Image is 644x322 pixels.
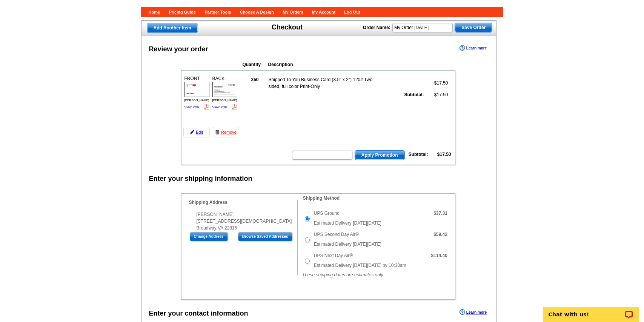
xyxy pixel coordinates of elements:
span: Estimated Delivery [DATE][DATE] [314,242,381,247]
div: FRONT [183,74,211,112]
a: Learn more [460,309,487,315]
strong: Subtotal: [404,92,424,97]
div: Enter your shipping information [149,174,252,184]
input: Browse Saved Addresses [238,232,292,241]
span: Estimated Delivery [DATE][DATE] by 10:30am [314,263,406,268]
img: pencil-icon.gif [190,130,194,134]
div: BACK [211,74,238,112]
span: Save Order [455,23,492,32]
legend: Shipping Method [302,195,340,202]
span: [PERSON_NAME]... [184,99,212,102]
a: Log Out [344,10,360,14]
img: small-thumb.jpg [212,82,237,97]
label: UPS Second Day Air® [314,231,359,238]
th: Description [268,61,406,68]
strong: $17.50 [437,152,451,157]
a: Edit [183,127,210,137]
a: My Orders [283,10,303,14]
img: pdf_logo.png [232,104,237,109]
a: Add Another Item [147,23,198,33]
strong: $59.42 [433,232,447,237]
iframe: LiveChat chat widget [538,298,644,322]
strong: Order Name: [363,25,390,30]
span: Add Another Item [147,23,198,32]
img: small-thumb.jpg [184,82,209,97]
input: Change Address [190,232,228,241]
a: Home [149,10,160,14]
a: View PDF [212,105,227,109]
div: [PERSON_NAME] [STREET_ADDRESS][DEMOGRAPHIC_DATA] Broadway VA 22815 [189,211,297,231]
td: Shipped To You Business Card (3.5" x 2") 120# Two sided, full color Print-Only [268,76,378,90]
span: [PERSON_NAME]... [212,99,240,102]
a: My Account [312,10,335,14]
div: Review your order [149,44,208,54]
strong: $37.31 [433,211,447,216]
button: Apply Promotion [355,150,405,160]
a: Pricing Guide [169,10,196,14]
a: Remove [213,127,239,137]
a: View PDF [184,105,200,109]
span: Estimated Delivery [DATE][DATE] [314,220,381,226]
a: Learn more [460,45,487,51]
a: Partner Tools [204,10,231,14]
label: UPS Ground [314,210,340,217]
em: These shipping dates are estimates only. [302,272,384,277]
td: $17.50 [425,91,449,99]
strong: Subtotal: [409,152,428,157]
div: Enter your contact information [149,308,248,319]
td: $17.50 [425,76,449,90]
img: trashcan-icon.gif [215,130,220,134]
label: UPS Next Day Air® [314,252,353,259]
button: Save Order [455,23,492,32]
h1: Checkout [272,23,303,31]
span: Apply Promotion [355,151,404,160]
strong: $114.40 [431,253,447,258]
th: Quantity [242,61,267,68]
a: Choose A Design [240,10,274,14]
img: pdf_logo.png [204,104,209,109]
h4: Shipping Address [189,200,297,205]
strong: 250 [251,77,258,82]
